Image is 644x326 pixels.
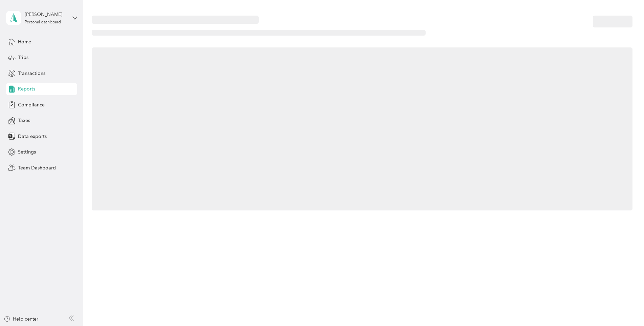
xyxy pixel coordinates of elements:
iframe: Everlance-gr Chat Button Frame [606,288,644,326]
span: Home [18,38,31,45]
div: [PERSON_NAME] [25,11,67,18]
span: Taxes [18,117,30,124]
span: Compliance [18,101,45,108]
button: Help center [4,315,38,323]
span: Team Dashboard [18,164,56,171]
span: Trips [18,54,28,61]
span: Data exports [18,133,47,140]
span: Transactions [18,70,45,77]
span: Reports [18,85,35,93]
div: Personal dashboard [25,20,61,24]
span: Settings [18,148,36,156]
